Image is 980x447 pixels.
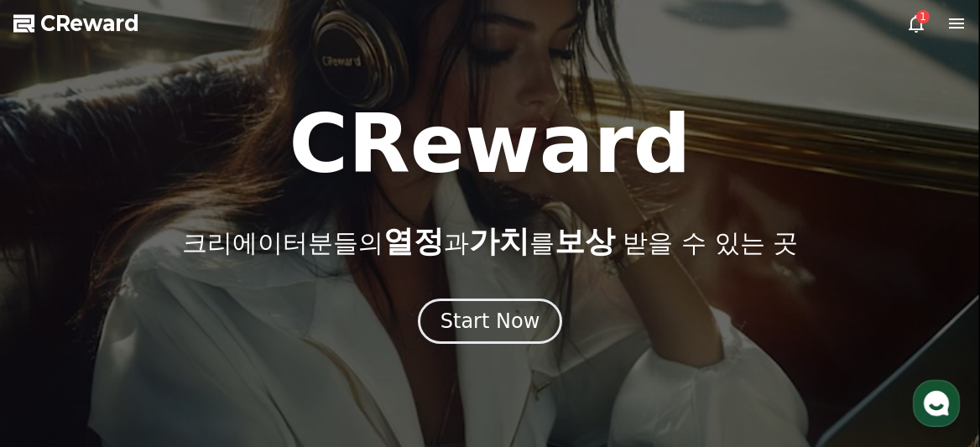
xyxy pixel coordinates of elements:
[440,308,540,335] div: Start Now
[383,224,444,258] span: 열정
[13,10,139,37] a: CReward
[906,13,926,34] a: 1
[40,10,139,37] span: CReward
[916,10,930,23] div: 1
[555,224,615,258] span: 보상
[418,299,563,344] button: Start Now
[289,104,691,185] h1: CReward
[418,315,563,331] a: Start Now
[469,224,529,258] span: 가치
[182,225,798,258] p: 크리에이터분들의 과 를 받을 수 있는 곳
